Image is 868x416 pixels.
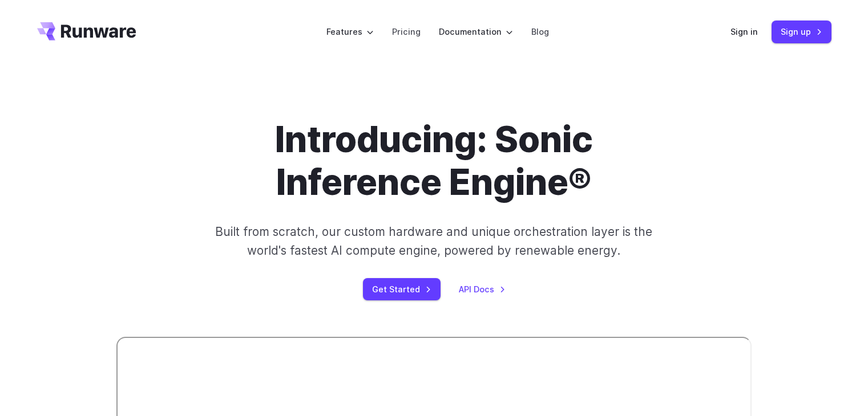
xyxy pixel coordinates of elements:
[392,25,421,38] a: Pricing
[326,25,374,38] label: Features
[459,283,506,296] a: API Docs
[439,25,513,38] label: Documentation
[531,25,549,38] a: Blog
[37,22,136,40] a: Go to /
[363,278,441,300] a: Get Started
[772,21,831,43] a: Sign up
[730,25,758,38] a: Sign in
[116,119,752,204] h1: Introducing: Sonic Inference Engine®
[212,222,657,260] p: Built from scratch, our custom hardware and unique orchestration layer is the world's fastest AI ...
